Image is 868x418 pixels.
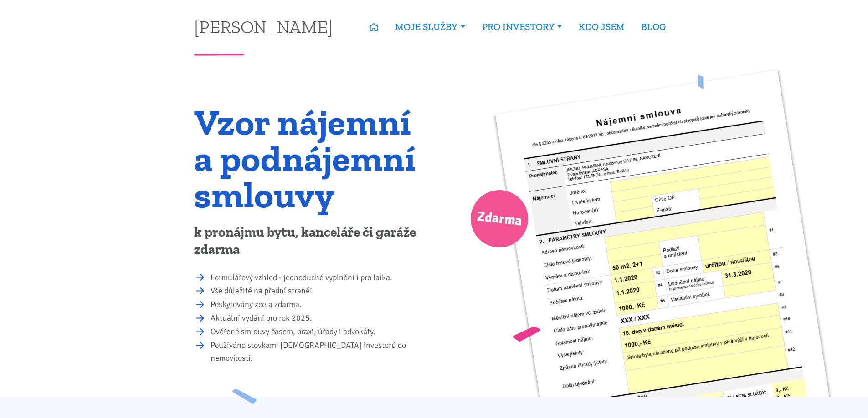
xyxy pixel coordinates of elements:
p: k pronájmu bytu, kanceláře či garáže zdarma [194,224,428,258]
a: BLOG [633,16,674,37]
li: Formulářový vzhled - jednoduché vyplnění i pro laika. [211,272,428,284]
li: Používáno stovkami [DEMOGRAPHIC_DATA] investorů do nemovitostí. [211,339,428,365]
h1: Vzor nájemní a podnájemní smlouvy [194,104,428,213]
li: Vše důležité na přední straně! [211,285,428,297]
li: Poskytovány zcela zdarma. [211,298,428,311]
li: Ověřené smlouvy časem, praxí, úřady i advokáty. [211,326,428,338]
span: Zdarma [476,205,523,233]
a: KDO JSEM [570,16,633,37]
a: PRO INVESTORY [474,16,570,37]
a: [PERSON_NAME] [194,18,333,35]
a: MOJE SLUŽBY [387,16,473,37]
li: Aktuální vydání pro rok 2025. [211,312,428,325]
